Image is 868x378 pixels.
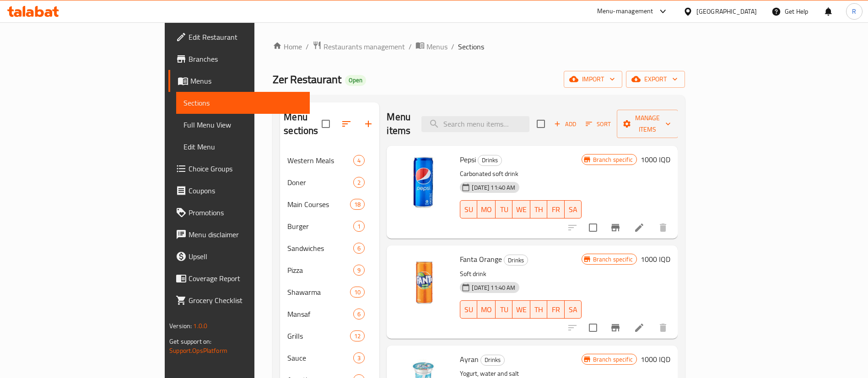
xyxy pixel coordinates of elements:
[168,245,310,267] a: Upsell
[565,300,582,319] button: SA
[512,200,530,218] button: WE
[168,70,310,92] a: Menus
[589,255,636,264] span: Branch specific
[316,114,335,133] span: Select all sections
[345,75,366,86] div: Open
[589,355,636,364] span: Branch specific
[287,287,350,298] span: Shawarma
[512,300,530,319] button: WE
[280,237,379,259] div: Sandwiches6
[189,207,302,218] span: Promotions
[604,317,626,339] button: Branch-specific-item
[652,217,674,239] button: delete
[350,330,365,341] div: items
[481,203,492,216] span: MO
[516,303,527,316] span: WE
[415,41,447,53] a: Menus
[478,155,502,166] div: Drinks
[287,199,350,210] span: Main Courses
[189,185,302,196] span: Coupons
[189,53,302,64] span: Branches
[409,41,412,52] li: /
[553,119,577,129] span: Add
[354,244,364,253] span: 6
[280,193,379,215] div: Main Courses18
[287,265,353,276] span: Pizza
[354,310,364,319] span: 6
[531,114,550,133] span: Select section
[624,112,671,135] span: Manage items
[350,332,364,341] span: 12
[504,255,528,266] div: Drinks
[421,116,529,132] input: search
[617,110,678,138] button: Manage items
[287,352,353,363] span: Sauce
[478,155,501,165] span: Drinks
[426,41,447,52] span: Menus
[583,117,613,131] button: Sort
[345,76,366,84] span: Open
[634,222,645,233] a: Edit menu item
[183,141,302,152] span: Edit Menu
[190,75,302,86] span: Menus
[168,48,310,70] a: Branches
[586,119,611,129] span: Sort
[287,177,353,188] span: Doner
[353,177,365,188] div: items
[189,273,302,284] span: Coverage Report
[481,303,492,316] span: MO
[169,335,211,347] span: Get support on:
[280,215,379,237] div: Burger1
[568,303,578,316] span: SA
[168,289,310,311] a: Grocery Checklist
[176,92,310,114] a: Sections
[287,243,353,254] span: Sandwiches
[394,153,453,212] img: Pepsi
[852,6,856,16] span: R
[280,281,379,303] div: Shawarma10
[287,330,350,341] span: Grills
[354,222,364,231] span: 1
[480,355,505,366] div: Drinks
[547,300,564,319] button: FR
[571,74,615,85] span: import
[168,267,310,289] a: Coverage Report
[169,345,227,357] a: Support.OpsPlatform
[350,287,365,298] div: items
[641,353,670,366] h6: 1000 IQD
[534,303,544,316] span: TH
[168,224,310,245] a: Menu disclaimer
[565,200,582,218] button: SA
[394,253,453,311] img: Fanta Orange
[189,229,302,240] span: Menu disclaimer
[287,309,353,319] span: Mansaf
[534,203,544,216] span: TH
[280,259,379,281] div: Pizza9
[496,300,512,319] button: TU
[460,268,581,280] p: Soft drink
[189,163,302,174] span: Choice Groups
[183,119,302,130] span: Full Menu View
[354,178,364,187] span: 2
[547,200,564,218] button: FR
[273,41,685,53] nav: breadcrumb
[477,200,496,218] button: MO
[504,255,528,266] span: Drinks
[353,309,365,319] div: items
[350,200,364,209] span: 18
[189,32,302,43] span: Edit Restaurant
[633,74,678,85] span: export
[568,203,578,216] span: SA
[464,203,474,216] span: SU
[169,320,192,332] span: Version:
[287,221,353,232] span: Burger
[451,41,454,52] li: /
[287,155,353,166] span: Western Meals
[580,117,617,131] span: Sort items
[176,114,310,136] a: Full Menu View
[193,320,207,332] span: 1.0.0
[458,41,484,52] span: Sections
[641,153,670,166] h6: 1000 IQD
